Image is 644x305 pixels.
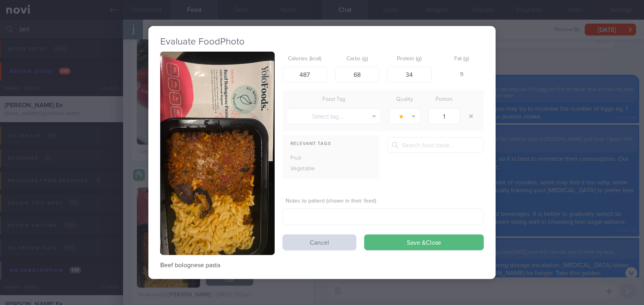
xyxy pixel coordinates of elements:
[283,153,333,164] div: Fruit
[385,94,425,105] div: Quality
[283,67,327,82] input: 250
[160,52,275,255] img: Beef bolognese pasta
[387,67,432,82] input: 9
[286,56,324,63] label: Calories (kcal)
[283,234,356,250] button: Cancel
[387,137,484,153] input: Search food bank...
[283,164,333,175] div: Vegetable
[335,67,380,82] input: 33
[286,108,381,124] button: Select tag...
[425,94,464,105] div: Portion
[390,56,429,63] label: Protein (g)
[283,94,385,105] div: Food Tag
[364,234,484,250] button: Save &Close
[160,36,484,48] h2: Evaluate Food Photo
[338,56,376,63] label: Carbs (g)
[429,108,460,124] input: 1.0
[286,198,481,205] label: Notes to patient (shown in their feed)
[440,67,484,83] div: 9
[443,56,481,63] label: Fat (g)
[160,261,275,269] p: Beef bolognese pasta
[283,139,379,149] div: Relevant Tags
